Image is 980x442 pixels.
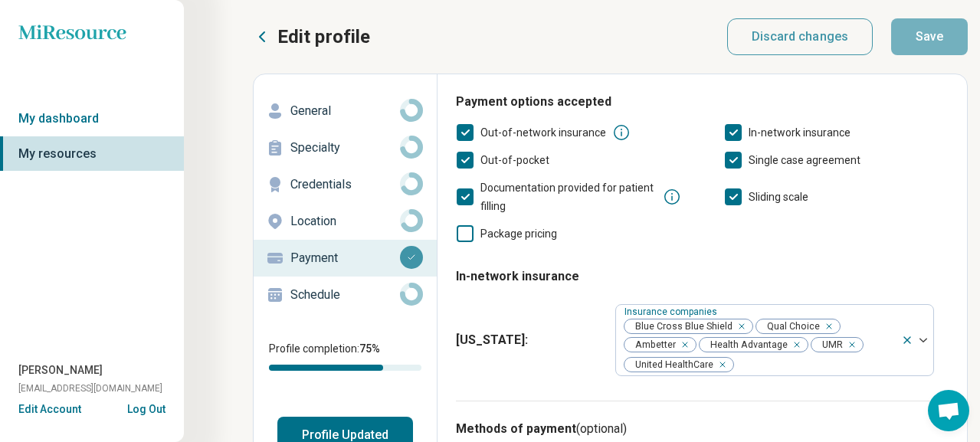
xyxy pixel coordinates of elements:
[254,93,437,129] a: General
[624,358,718,372] span: United HealthCare
[480,182,654,212] span: Documentation provided for patient filling
[891,18,968,55] button: Save
[18,381,162,395] span: [EMAIL_ADDRESS][DOMAIN_NAME]
[756,319,824,334] span: Qual Choice
[727,18,873,55] button: Discard changes
[456,93,949,111] h3: Payment options accepted
[254,129,437,166] a: Specialty
[480,228,557,240] span: Package pricing
[290,175,400,194] p: Credentials
[290,212,400,231] p: Location
[127,401,166,414] button: Log Out
[480,154,549,166] span: Out-of-pocket
[480,126,606,139] span: Out-of-network insurance
[18,362,103,378] span: [PERSON_NAME]
[456,420,949,438] h3: Methods of payment
[254,203,437,240] a: Location
[290,139,400,157] p: Specialty
[928,390,969,431] div: Open chat
[277,25,370,49] p: Edit profile
[811,338,847,352] span: UMR
[576,421,627,436] span: (optional)
[254,332,437,380] div: Profile completion:
[254,240,437,277] a: Payment
[456,331,603,349] span: [US_STATE] :
[749,191,808,203] span: Sliding scale
[624,338,680,352] span: Ambetter
[359,342,380,355] span: 75 %
[624,306,720,317] label: Insurance companies
[254,166,437,203] a: Credentials
[624,319,737,334] span: Blue Cross Blue Shield
[269,365,421,371] div: Profile completion
[290,249,400,267] p: Payment
[18,401,81,417] button: Edit Account
[749,154,860,166] span: Single case agreement
[290,286,400,304] p: Schedule
[254,277,437,313] a: Schedule
[456,255,579,298] legend: In-network insurance
[749,126,851,139] span: In-network insurance
[290,102,400,120] p: General
[700,338,792,352] span: Health Advantage
[253,25,370,49] button: Edit profile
